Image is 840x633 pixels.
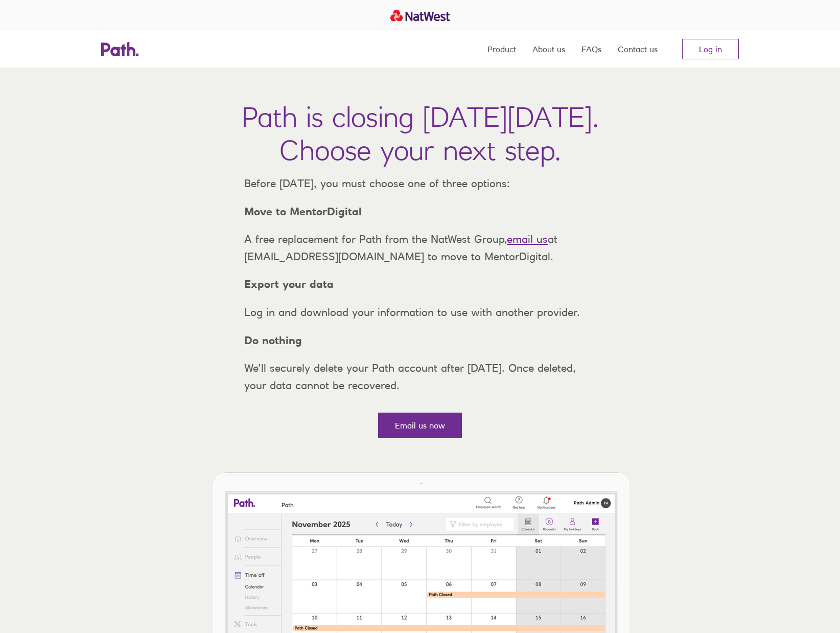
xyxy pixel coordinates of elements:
a: Log in [682,39,739,59]
a: Email us now [378,413,462,438]
a: About us [532,31,565,67]
strong: Move to MentorDigital [244,205,362,218]
strong: Export your data [244,278,334,290]
a: FAQs [581,31,601,67]
h1: Path is closing [DATE][DATE]. Choose your next step. [242,100,599,167]
strong: Do nothing [244,334,302,347]
p: Log in and download your information to use with another provider. [236,304,604,321]
p: A free replacement for Path from the NatWest Group, at [EMAIL_ADDRESS][DOMAIN_NAME] to move to Me... [236,231,604,265]
a: Product [487,31,516,67]
a: Contact us [618,31,658,67]
a: email us [507,233,548,245]
p: We’ll securely delete your Path account after [DATE]. Once deleted, your data cannot be recovered. [236,359,604,394]
p: Before [DATE], you must choose one of three options: [236,175,604,192]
